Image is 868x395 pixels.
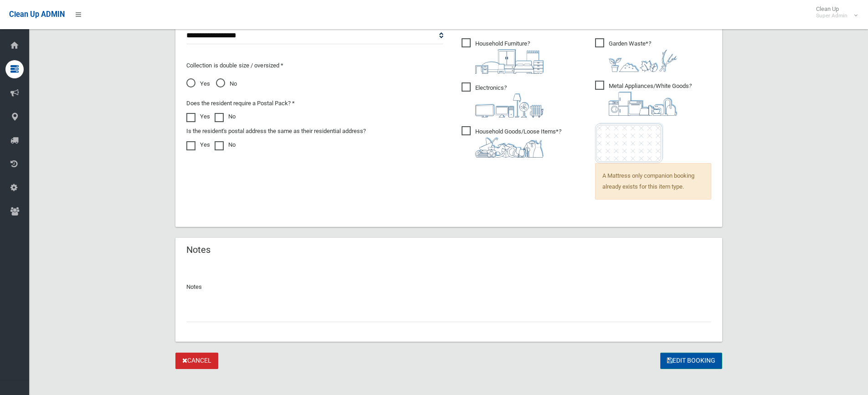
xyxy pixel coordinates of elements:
[215,111,236,122] label: No
[186,139,210,150] label: Yes
[812,5,857,19] span: Clean Up
[609,49,677,72] img: 4fd8a5c772b2c999c83690221e5242e0.png
[609,92,677,116] img: 36c1b0289cb1767239cdd3de9e694f19.png
[186,282,711,292] p: Notes
[475,84,544,118] i: ?
[660,353,722,369] button: Edit Booking
[9,10,65,19] span: Clean Up ADMIN
[609,82,692,116] i: ?
[186,111,210,122] label: Yes
[462,126,561,158] span: Household Goods/Loose Items*
[215,139,236,150] label: No
[475,128,561,158] i: ?
[216,78,237,89] span: No
[595,38,677,72] span: Garden Waste*
[816,12,847,19] small: Super Admin
[462,82,544,118] span: Electronics
[175,241,221,259] header: Notes
[186,78,210,89] span: Yes
[595,81,692,116] span: Metal Appliances/White Goods
[186,98,295,109] label: Does the resident require a Postal Pack? *
[609,40,677,72] i: ?
[186,126,366,137] label: Is the resident's postal address the same as their residential address?
[475,137,544,158] img: b13cc3517677393f34c0a387616ef184.png
[475,93,544,118] img: 394712a680b73dbc3d2a6a3a7ffe5a07.png
[475,49,544,74] img: aa9efdbe659d29b613fca23ba79d85cb.png
[462,38,544,74] span: Household Furniture
[475,40,544,74] i: ?
[186,60,443,71] p: Collection is double size / oversized *
[175,353,218,369] a: Cancel
[595,163,711,200] span: A Mattress only companion booking already exists for this item type.
[595,123,663,163] img: e7408bece873d2c1783593a074e5cb2f.png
